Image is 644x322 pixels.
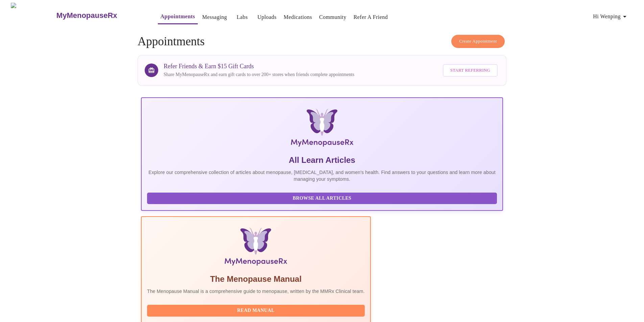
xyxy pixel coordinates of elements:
button: Messaging [199,10,230,24]
h3: MyMenopauseRx [56,11,117,20]
span: Browse All Articles [154,194,490,203]
a: Appointments [161,12,195,21]
button: Medications [281,10,315,24]
span: Start Referring [450,67,490,74]
p: Share MyMenopauseRx and earn gift cards to over 200+ stores when friends complete appointments [164,71,354,78]
a: Messaging [202,13,227,22]
p: Explore our comprehensive collection of articles about menopause, [MEDICAL_DATA], and women's hea... [147,169,497,182]
button: Labs [231,10,253,24]
button: Appointments [158,10,198,24]
span: Hi Wenping [593,12,629,21]
button: Hi Wenping [590,10,631,23]
a: Start Referring [441,61,499,80]
button: Refer a Friend [351,10,391,24]
a: MyMenopauseRx [55,4,144,27]
p: The Menopause Manual is a comprehensive guide to menopause, written by the MMRx Clinical team. [147,288,365,295]
h4: Appointments [138,35,506,48]
a: Medications [284,13,312,22]
a: Community [319,13,347,22]
img: Menopause Manual [182,228,330,268]
h3: Refer Friends & Earn $15 Gift Cards [164,63,354,70]
button: Community [316,10,349,24]
h5: All Learn Articles [147,155,497,166]
a: Browse All Articles [147,195,499,201]
a: Refer a Friend [354,13,388,22]
span: Read Manual [154,306,358,315]
button: Start Referring [443,64,498,77]
button: Browse All Articles [147,193,497,204]
a: Uploads [257,13,277,22]
a: Read Manual [147,307,366,313]
img: MyMenopauseRx Logo [11,3,55,28]
button: Uploads [255,10,279,24]
img: MyMenopauseRx Logo [201,109,443,149]
a: Labs [237,13,248,22]
span: Create Appointment [459,38,497,45]
button: Create Appointment [451,35,505,48]
button: Read Manual [147,305,365,317]
h5: The Menopause Manual [147,274,365,284]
